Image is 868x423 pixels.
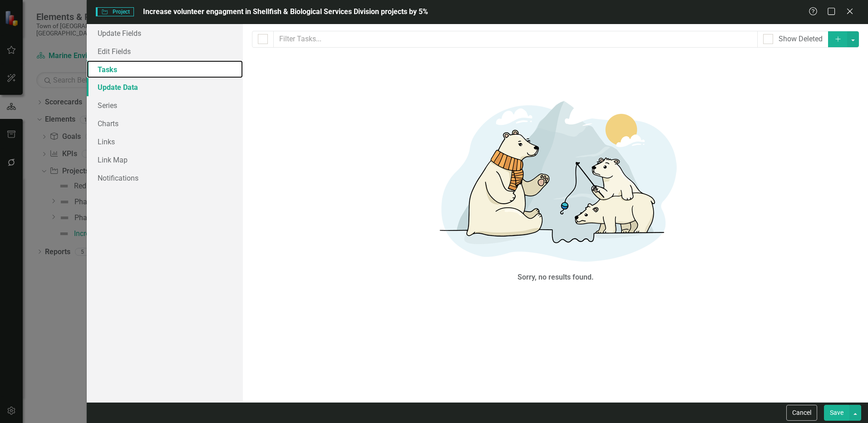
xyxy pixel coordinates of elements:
[87,96,243,114] a: Series
[87,24,243,42] a: Update Fields
[419,89,692,270] img: No results found
[87,78,243,96] a: Update Data
[87,42,243,60] a: Edit Fields
[87,133,243,151] a: Links
[143,7,428,16] span: Increase volunteer engagment in Shellfish & Biological Services Division projects by 5%
[87,60,243,79] a: Tasks
[87,151,243,169] a: Link Map
[96,7,133,16] span: Project
[273,31,758,48] input: Filter Tasks...
[87,169,243,187] a: Notifications
[786,405,817,421] button: Cancel
[824,405,849,421] button: Save
[87,114,243,133] a: Charts
[779,34,823,44] div: Show Deleted
[518,272,594,283] div: Sorry, no results found.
